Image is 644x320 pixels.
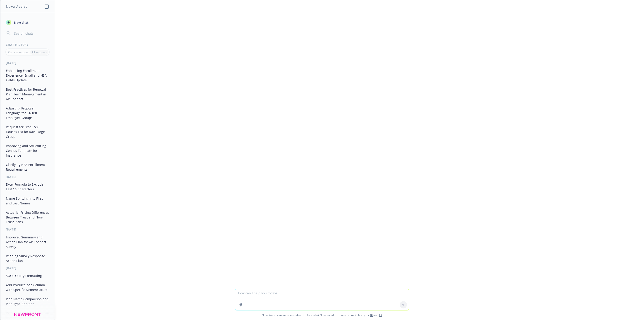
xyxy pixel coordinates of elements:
[6,4,27,9] h1: Nova Assist
[4,18,51,27] button: New chat
[13,20,29,25] span: New chat
[8,50,29,54] p: Current account
[4,123,51,140] button: Request for Producer Houses List for Kavi Large Group
[4,295,51,308] button: Plan Name Comparison and Plan Type Addition
[4,142,51,159] button: Improving and Structuring Census Template for Insurance
[2,310,642,320] span: Nova Assist can make mistakes. Explore what Nova can do: Browse prompt library for and
[4,67,51,84] button: Enhancing Enrollment Experience: Email and HSA Fields Update
[379,313,382,317] a: TR
[0,43,55,47] div: Chat History
[32,50,47,54] p: All accounts
[4,272,51,279] button: SOQL Query Formatting
[4,233,51,250] button: Improved Summary and Action Plan for AP Connect Survey
[4,209,51,226] button: Actuarial Pricing Differences Between Trust and Non-Trust Plans
[4,281,51,293] button: Add ProductCode Column with Specific Nomenclature
[4,195,51,207] button: Name Splitting Into First and Last Names
[4,181,51,193] button: Excel Formula to Exclude Last 16 Characters
[4,161,51,173] button: Clarifying HSA Enrollment Requirements
[4,104,51,121] button: Adjusting Proposal Language for 51-100 Employee Groups
[0,228,55,231] div: [DATE]
[0,175,55,179] div: [DATE]
[4,252,51,264] button: Refining Survey Response Action Plan
[0,266,55,270] div: [DATE]
[13,30,49,36] input: Search chats
[0,61,55,65] div: [DATE]
[370,313,373,317] a: BI
[4,86,51,103] button: Best Practices for Renewal Plan Term Management in AP Connect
